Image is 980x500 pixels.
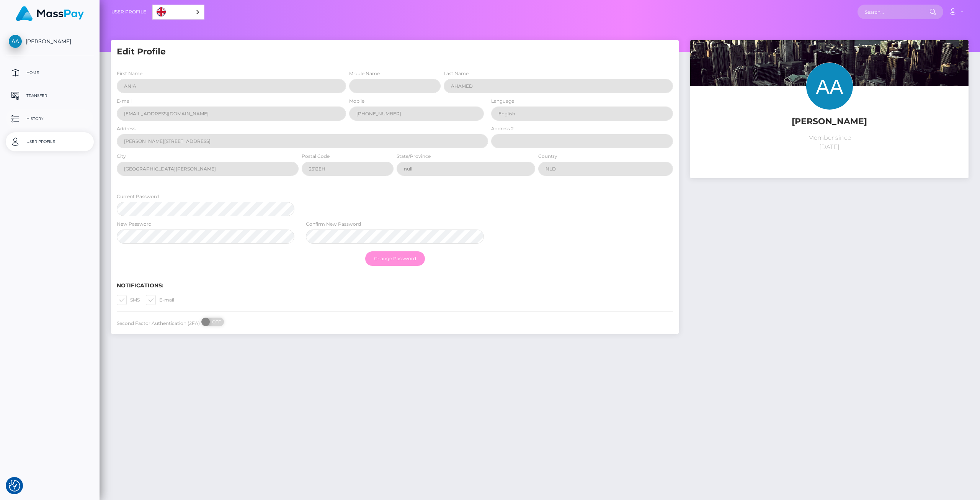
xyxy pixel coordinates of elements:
[302,153,330,160] label: Postal Code
[153,5,204,19] a: English
[365,251,425,266] button: Change Password
[349,70,380,77] label: Middle Name
[9,67,91,79] p: Home
[444,70,469,77] label: Last Name
[117,46,673,58] h5: Edit Profile
[117,70,142,77] label: First Name
[117,98,132,105] label: E-mail
[117,295,140,305] label: SMS
[491,98,514,105] label: Language
[117,282,673,289] h6: Notifications:
[6,86,94,105] a: Transfer
[146,295,174,305] label: E-mail
[117,221,152,228] label: New Password
[9,90,91,102] p: Transfer
[538,153,557,160] label: Country
[6,63,94,82] a: Home
[152,5,204,20] aside: Language selected: English
[111,4,146,20] a: User Profile
[491,125,514,132] label: Address 2
[349,98,364,105] label: Mobile
[397,153,431,160] label: State/Province
[9,480,20,492] img: Revisit consent button
[206,318,225,326] span: OFF
[306,221,361,228] label: Confirm New Password
[16,6,84,21] img: MassPay
[9,136,91,148] p: User Profile
[696,116,963,128] h5: [PERSON_NAME]
[6,132,94,151] a: User Profile
[6,109,94,128] a: History
[857,5,929,19] input: Search...
[117,193,159,200] label: Current Password
[117,153,126,160] label: City
[6,38,94,45] span: [PERSON_NAME]
[117,320,200,327] label: Second Factor Authentication (2FA)
[696,133,963,152] p: Member since [DATE]
[9,480,20,492] button: Consent Preferences
[690,40,969,226] img: ...
[117,125,136,132] label: Address
[152,5,204,20] div: Language
[9,113,91,125] p: History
